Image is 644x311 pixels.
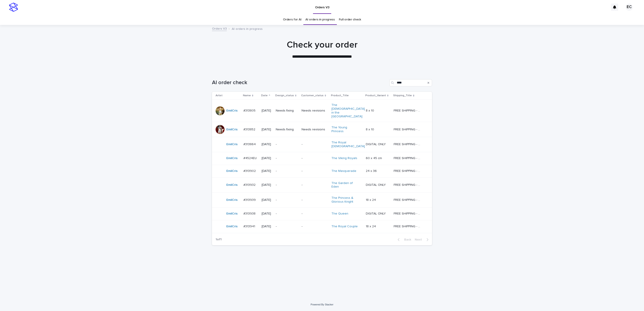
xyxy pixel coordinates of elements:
div: EC [626,4,633,11]
tr: EmilCris #313864#313864 [DATE]--The Royal [DEMOGRAPHIC_DATA] DIGITAL ONLYDIGITAL ONLY FREE SHIPPI... [212,137,432,152]
p: - [276,212,298,216]
p: [DATE] [262,169,272,173]
p: #313864 [243,142,257,146]
p: Name [243,93,251,98]
p: FREE SHIPPING - preview in 1-2 business days, after your approval delivery will take 5-10 b.d. [394,142,423,146]
p: Needs revisions [302,128,328,131]
p: - [302,198,328,202]
p: DIGITAL ONLY [366,142,387,146]
p: Customer_status [301,93,324,98]
p: Product_Variant [365,93,386,98]
p: - [276,183,298,187]
a: EmilCris [226,212,238,216]
p: #313938 [243,211,256,216]
span: Back [401,238,411,241]
p: AI orders in progress [232,26,262,31]
p: #313939 [243,197,257,202]
p: [DATE] [262,225,272,228]
p: [DATE] [262,183,272,187]
span: Next [415,238,425,241]
p: - [276,156,298,160]
p: - [302,169,328,173]
p: - [276,169,298,173]
tr: EmilCris #313805#313805 [DATE]Needs fixingNeeds revisionsThe [DEMOGRAPHIC_DATA] in the [GEOGRAPHI... [212,100,432,122]
a: Full order check [339,14,361,25]
p: FREE SHIPPING - preview in 1-2 business days, after your approval delivery will take 5-10 b.d. [394,224,423,228]
a: EmilCris [226,198,238,202]
a: The Viking Royals [331,156,357,160]
h1: Check your order [212,39,432,50]
p: - [276,198,298,202]
p: - [302,225,328,228]
img: stacker-logo-s-only.png [9,3,18,12]
input: Search [389,79,432,86]
a: Orders V3 [212,26,227,31]
p: 60 x 45 cm [366,155,383,160]
p: FREE SHIPPING - preview in 1-2 business days, after your approval delivery will take 5-10 b.d. [394,197,423,202]
p: [DATE] [262,128,272,131]
button: Next [413,238,432,242]
p: Needs fixing [276,128,298,131]
p: DIGITAL ONLY [366,211,387,216]
a: EmilCris [226,183,238,187]
p: - [276,225,298,228]
a: The Royal [DEMOGRAPHIC_DATA] [331,141,365,148]
p: Date [261,93,268,98]
p: 8 x 10 [366,108,375,113]
a: The [DEMOGRAPHIC_DATA] in the [GEOGRAPHIC_DATA] [331,103,365,118]
p: FREE SHIPPING - preview in 1-2 business days, after your approval delivery will take 5-10 busines... [394,155,423,160]
a: The Royal Couple [331,225,358,228]
p: [DATE] [262,156,272,160]
a: The Garden of Eden [331,181,359,189]
p: [DATE] [262,142,272,146]
p: [DATE] [262,212,272,216]
p: #313932 [243,182,256,187]
p: FREE SHIPPING - preview in 1-2 business days, after your approval delivery will take 5-10 b.d. [394,127,423,131]
p: FREE SHIPPING - preview in 1-2 business days, after your approval delivery will take 5-10 b.d. [394,182,423,187]
tr: EmilCris #313941#313941 [DATE]--The Royal Couple 18 x 2418 x 24 FREE SHIPPING - preview in 1-2 bu... [212,220,432,233]
tr: EmilCris #313939#313939 [DATE]--The Princess & Glorious Knight 18 x 2418 x 24 FREE SHIPPING - pre... [212,193,432,208]
a: EmilCris [226,156,238,160]
p: - [302,142,328,146]
a: Orders for AI [283,14,301,25]
p: Needs revisions [302,109,328,113]
p: - [302,156,328,160]
tr: EmilCris #313902#313902 [DATE]--The Masquerade 24 x 3624 x 36 FREE SHIPPING - preview in 1-2 busi... [212,165,432,177]
p: Artist [216,93,223,98]
p: 8 x 10 [366,127,375,131]
p: Shipping_Title [393,93,412,98]
tr: EmilCris #4524EU#4524EU [DATE]--The Viking Royals 60 x 45 cm60 x 45 cm FREE SHIPPING - preview in... [212,152,432,165]
p: Product_Title [331,93,349,98]
button: Back [394,238,413,242]
p: - [302,212,328,216]
a: EmilCris [226,128,238,131]
a: The Young Princess [331,126,359,133]
p: #313852 [243,127,256,131]
tr: EmilCris #313932#313932 [DATE]--The Garden of Eden DIGITAL ONLYDIGITAL ONLY FREE SHIPPING - previ... [212,177,432,193]
a: The Queen [331,212,348,216]
p: 18 x 24 [366,224,377,228]
p: #313805 [243,108,256,113]
a: The Masquerade [331,169,356,173]
p: - [276,142,298,146]
p: #313902 [243,168,257,173]
a: EmilCris [226,109,238,113]
p: FREE SHIPPING - preview in 1-2 business days, after your approval delivery will take 5-10 b.d. [394,168,423,173]
p: #313941 [243,224,256,228]
p: Needs fixing [276,109,298,113]
p: 24 x 36 [366,168,378,173]
p: - [302,183,328,187]
tr: EmilCris #313938#313938 [DATE]--The Queen DIGITAL ONLYDIGITAL ONLY FREE SHIPPING - preview in 1-2... [212,207,432,220]
p: [DATE] [262,198,272,202]
a: Powered By Stacker [311,303,333,306]
a: The Princess & Glorious Knight [331,196,359,204]
tr: EmilCris #313852#313852 [DATE]Needs fixingNeeds revisionsThe Young Princess 8 x 108 x 10 FREE SHI... [212,122,432,137]
p: FREE SHIPPING - preview in 1-2 business days, after your approval delivery will take 5-10 b.d. [394,108,423,113]
p: 1 of 1 [212,234,225,245]
a: AI orders in progress [305,14,335,25]
p: #4524EU [243,155,258,160]
a: EmilCris [226,169,238,173]
p: Design_status [275,93,294,98]
h1: AI order check [212,79,388,86]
